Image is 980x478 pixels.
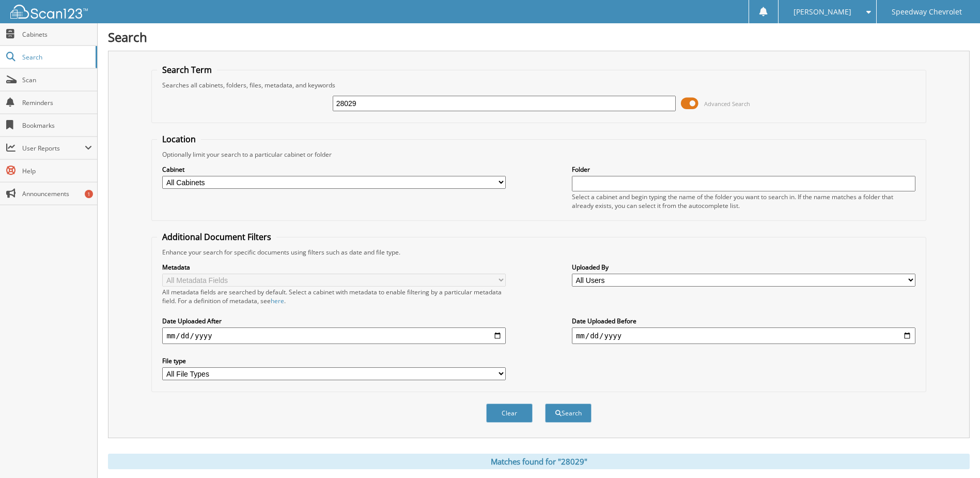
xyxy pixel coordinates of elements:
[22,144,85,153] span: User Reports
[794,9,851,15] span: [PERSON_NAME]
[22,53,90,62] span: Search
[157,248,920,257] div: Enhance your search for specific documents using filters such as date and file type.
[162,288,506,305] div: All metadata fields are searched by default. Select a cabinet with metadata to enable filtering b...
[157,231,276,243] legend: Additional Document Filters
[572,327,915,344] input: end
[704,100,750,108] span: Advanced Search
[162,327,506,344] input: start
[22,121,92,130] span: Bookmarks
[157,64,217,76] legend: Search Term
[162,356,506,365] label: File type
[892,9,962,15] span: Speedway Chevrolet
[22,76,92,84] span: Scan
[162,263,506,272] label: Metadata
[22,30,92,39] span: Cabinets
[486,404,533,423] button: Clear
[545,404,592,423] button: Search
[22,98,92,107] span: Reminders
[271,296,284,305] a: here
[85,190,93,198] div: 1
[572,317,915,325] label: Date Uploaded Before
[10,5,88,19] img: scan123-logo-white.svg
[572,192,915,210] div: Select a cabinet and begin typing the name of the folder you want to search in. If the name match...
[572,165,915,174] label: Folder
[162,165,506,174] label: Cabinet
[157,150,920,159] div: Optionally limit your search to a particular cabinet or folder
[108,454,970,469] div: Matches found for "28029"
[108,28,970,46] h1: Search
[157,133,201,145] legend: Location
[572,263,915,272] label: Uploaded By
[157,81,920,89] div: Searches all cabinets, folders, files, metadata, and keywords
[22,189,92,198] span: Announcements
[22,167,92,175] span: Help
[162,317,506,325] label: Date Uploaded After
